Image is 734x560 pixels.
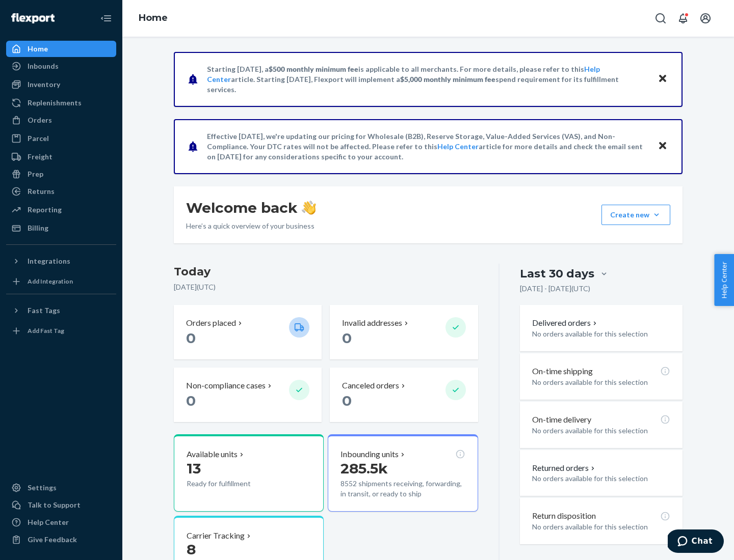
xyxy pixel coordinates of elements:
p: Here’s a quick overview of your business [186,221,316,231]
button: Close Navigation [96,8,116,29]
div: Help Center [28,517,69,527]
div: Talk to Support [28,500,81,510]
a: Inventory [6,76,116,93]
div: Home [28,44,48,54]
p: Starting [DATE], a is applicable to all merchants. For more details, please refer to this article... [207,64,648,95]
div: Give Feedback [28,535,77,545]
div: Returns [28,186,55,197]
p: No orders available for this selection [532,426,670,436]
p: Return disposition [532,510,596,522]
a: Orders [6,112,116,128]
iframe: Opens a widget where you can chat to one of our agents [668,529,724,555]
span: 0 [342,392,352,409]
a: Replenishments [6,95,116,111]
div: Orders [28,115,52,125]
p: Orders placed [186,317,236,329]
button: Orders placed 0 [174,305,322,359]
p: [DATE] ( UTC ) [174,282,478,292]
p: No orders available for this selection [532,329,670,339]
span: 13 [187,460,201,477]
button: Delivered orders [532,317,599,329]
img: Flexport logo [11,13,55,23]
button: Invalid addresses 0 [330,305,478,359]
button: Open account menu [695,8,716,29]
a: Help Center [437,142,479,151]
a: Home [139,12,168,23]
div: Inbounds [28,61,59,71]
a: Billing [6,220,116,236]
p: Canceled orders [342,380,399,391]
button: Close [656,72,669,87]
button: Fast Tags [6,302,116,319]
div: Add Fast Tag [28,326,64,335]
div: Billing [28,223,48,233]
a: Home [6,41,116,57]
span: 0 [186,392,196,409]
div: Replenishments [28,98,82,108]
a: Reporting [6,202,116,218]
a: Help Center [6,514,116,530]
button: Close [656,139,669,154]
p: Carrier Tracking [187,530,245,542]
button: Give Feedback [6,531,116,548]
button: Create new [601,205,670,225]
ol: breadcrumbs [130,4,176,33]
p: Effective [DATE], we're updating our pricing for Wholesale (B2B), Reserve Storage, Value-Added Se... [207,131,648,162]
button: Available units13Ready for fulfillment [174,434,324,512]
a: Settings [6,480,116,496]
div: Inventory [28,79,60,90]
button: Inbounding units285.5k8552 shipments receiving, forwarding, in transit, or ready to ship [328,434,478,512]
button: Talk to Support [6,497,116,513]
a: Add Integration [6,273,116,290]
p: Non-compliance cases [186,380,266,391]
h3: Today [174,264,478,280]
a: Freight [6,149,116,165]
button: Open notifications [673,8,693,29]
button: Returned orders [532,462,597,474]
button: Help Center [714,254,734,306]
a: Add Fast Tag [6,323,116,339]
p: No orders available for this selection [532,473,670,484]
p: No orders available for this selection [532,377,670,387]
p: Available units [187,449,238,460]
h1: Welcome back [186,199,316,217]
div: Freight [28,152,53,162]
img: hand-wave emoji [302,201,316,215]
button: Integrations [6,253,116,269]
p: Inbounding units [340,449,399,460]
span: 8 [187,541,196,558]
p: 8552 shipments receiving, forwarding, in transit, or ready to ship [340,479,465,499]
p: [DATE] - [DATE] ( UTC ) [520,284,590,294]
span: 0 [186,329,196,347]
span: $500 monthly minimum fee [269,65,358,73]
div: Prep [28,169,43,179]
div: Add Integration [28,277,73,286]
p: Ready for fulfillment [187,479,281,489]
p: No orders available for this selection [532,522,670,532]
div: Fast Tags [28,305,60,316]
p: Invalid addresses [342,317,402,329]
span: 285.5k [340,460,388,477]
span: 0 [342,329,352,347]
button: Canceled orders 0 [330,368,478,422]
a: Inbounds [6,58,116,74]
p: On-time shipping [532,366,593,377]
span: $5,000 monthly minimum fee [400,75,495,83]
button: Non-compliance cases 0 [174,368,322,422]
a: Returns [6,183,116,200]
p: On-time delivery [532,414,591,426]
div: Last 30 days [520,266,594,282]
div: Parcel [28,133,49,144]
a: Parcel [6,130,116,147]
button: Open Search Box [650,8,671,29]
div: Reporting [28,205,62,215]
div: Integrations [28,256,70,266]
a: Prep [6,166,116,182]
div: Settings [28,483,57,493]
